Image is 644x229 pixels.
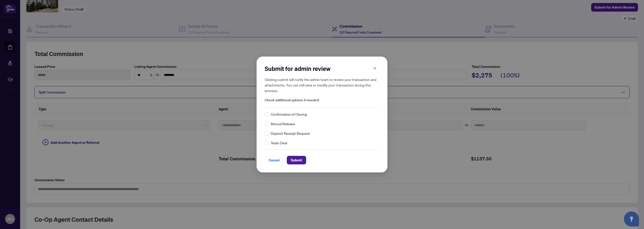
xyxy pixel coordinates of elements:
[265,156,284,164] button: Cancel
[265,65,379,73] h2: Submit for admin review
[271,121,295,126] span: Mutual Release
[373,67,377,70] span: close
[265,77,379,93] h5: Clicking submit will notify the admin team to review your transaction and attachments. You can st...
[287,156,306,164] button: Submit
[271,130,310,136] span: Deposit Receipt Request
[265,97,379,103] span: Check additional options if needed:
[271,111,307,117] span: Confirmation of Closing
[291,156,302,164] span: Submit
[269,156,280,164] span: Cancel
[624,211,639,226] button: Open asap
[271,140,287,146] span: Team Deal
